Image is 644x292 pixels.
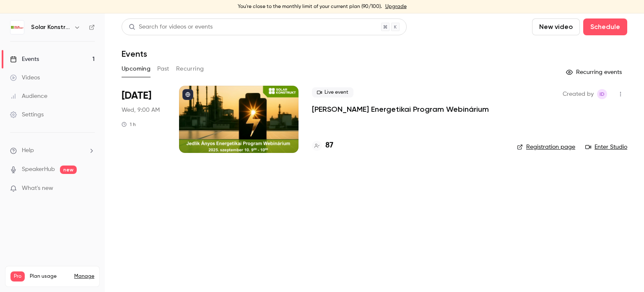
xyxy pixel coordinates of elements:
[312,140,333,151] a: 87
[122,89,151,103] span: [DATE]
[10,21,24,34] img: Solar Konstrukt Kft.
[563,89,594,99] span: Created by
[74,273,94,280] a: Manage
[10,271,25,281] span: Pro
[22,146,34,155] span: Help
[22,165,55,174] a: SpeakerHub
[31,23,70,32] h6: Solar Konstrukt Kft.
[122,106,160,114] span: Wed, 9:00 AM
[157,62,169,76] button: Past
[122,62,151,76] button: Upcoming
[312,87,353,97] span: Live event
[10,110,44,119] div: Settings
[122,49,147,59] h1: Events
[10,74,40,82] div: Videos
[122,86,166,153] div: Sep 10 Wed, 9:00 AM (Europe/Budapest)
[583,18,627,35] button: Schedule
[176,62,204,76] button: Recurring
[30,273,69,280] span: Plan usage
[312,104,489,114] a: [PERSON_NAME] Energetikai Program Webinárium
[325,140,333,151] h4: 87
[600,89,605,99] span: ID
[10,146,95,155] li: help-dropdown-opener
[129,23,213,32] div: Search for videos or events
[385,3,407,10] a: Upgrade
[122,121,136,128] div: 1 h
[562,66,627,79] button: Recurring events
[585,143,627,151] a: Enter Studio
[10,92,47,100] div: Audience
[597,89,607,99] span: Istvan Dobo
[22,184,53,193] span: What's new
[60,166,77,174] span: new
[517,143,575,151] a: Registration page
[10,55,39,63] div: Events
[532,18,580,35] button: New video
